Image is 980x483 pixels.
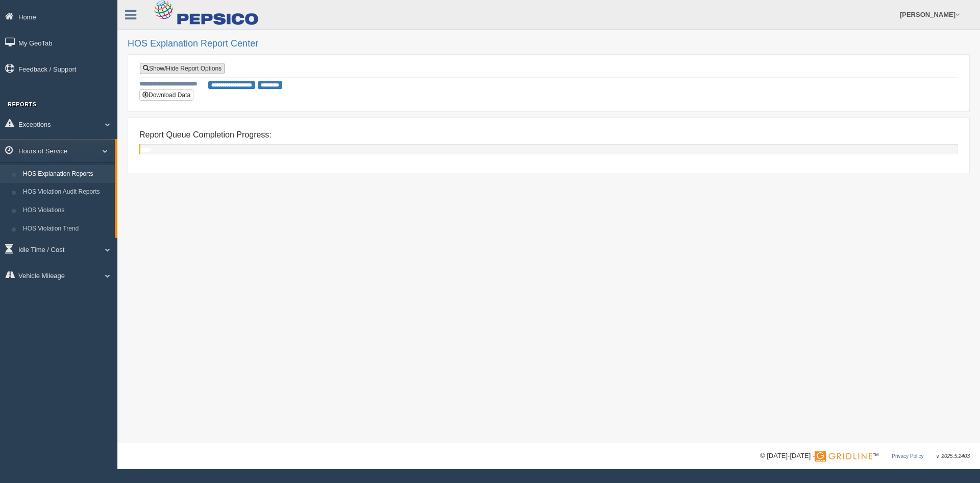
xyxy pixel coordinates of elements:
[140,63,225,74] a: Show/Hide Report Options
[18,201,115,220] a: HOS Violations
[128,39,970,49] h2: HOS Explanation Report Center
[815,451,872,462] img: Gridline
[18,220,115,238] a: HOS Violation Trend
[760,451,970,462] div: © [DATE]-[DATE] - ™
[139,89,193,101] button: Download Data
[18,183,115,201] a: HOS Violation Audit Reports
[18,165,115,183] a: HOS Explanation Reports
[892,453,923,459] a: Privacy Policy
[139,130,958,140] h4: Report Queue Completion Progress:
[937,453,970,459] span: v. 2025.5.2403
